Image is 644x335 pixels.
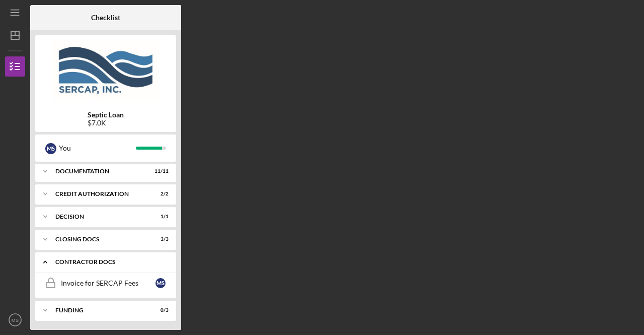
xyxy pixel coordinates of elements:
div: 3 / 3 [150,236,169,242]
div: You [59,140,136,157]
div: Funding [55,307,143,313]
a: Invoice for SERCAP FeesMS [40,273,171,293]
b: Septic Loan [88,111,124,119]
div: M S [155,278,166,288]
button: MS [5,310,25,330]
div: M S [45,143,56,154]
text: MS [12,317,19,323]
div: 1 / 1 [150,214,169,220]
div: Contractor Docs [55,259,164,265]
div: 0 / 3 [150,307,169,313]
img: Product logo [35,40,176,101]
div: Invoice for SERCAP Fees [61,279,155,287]
div: CLOSING DOCS [55,236,143,242]
div: 2 / 2 [150,191,169,197]
div: 11 / 11 [150,168,169,174]
div: CREDIT AUTHORIZATION [55,191,143,197]
div: Decision [55,214,143,220]
div: $7.0K [88,119,124,127]
b: Checklist [91,14,120,22]
div: Documentation [55,168,143,174]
